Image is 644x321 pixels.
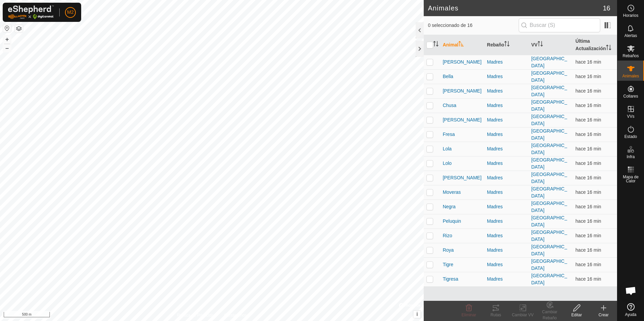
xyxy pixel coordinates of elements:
span: Horarios [623,13,638,17]
th: VV [528,35,573,55]
span: 2 oct 2025, 17:05 [576,247,601,253]
div: Madres [487,189,526,196]
div: Madres [487,174,526,181]
div: Rutas [482,312,509,318]
span: Negra [443,203,455,210]
div: Madres [487,102,526,109]
span: Bella [443,73,453,80]
a: [GEOGRAPHIC_DATA] [531,229,567,242]
button: Restablecer Mapa [3,24,11,32]
a: [GEOGRAPHIC_DATA] [531,114,567,126]
a: Ayuda [617,300,644,319]
span: 2 oct 2025, 17:05 [576,74,601,79]
div: Cambiar VV [509,312,536,318]
span: 2 oct 2025, 17:05 [576,103,601,108]
a: [GEOGRAPHIC_DATA] [531,56,567,68]
a: [GEOGRAPHIC_DATA] [531,99,567,112]
div: Editar [563,312,590,318]
div: Madres [487,218,526,225]
span: 2 oct 2025, 17:05 [576,233,601,238]
div: Madres [487,73,526,80]
input: Buscar (S) [519,18,600,32]
span: [PERSON_NAME] [443,174,481,181]
div: Madres [487,116,526,123]
span: 2 oct 2025, 17:05 [576,146,601,151]
a: [GEOGRAPHIC_DATA] [531,273,567,285]
p-sorticon: Activar para ordenar [504,42,510,47]
div: Madres [487,261,526,268]
span: 0 seleccionado de 16 [428,22,518,29]
div: Cambiar Rebaño [536,309,563,321]
span: Collares [623,94,638,98]
p-sorticon: Activar para ordenar [433,42,439,47]
span: 2 oct 2025, 17:05 [576,189,601,195]
div: Crear [590,312,617,318]
span: Mapa de Calor [619,175,642,183]
p-sorticon: Activar para ordenar [606,46,611,51]
span: Tigresa [443,276,458,283]
a: [GEOGRAPHIC_DATA] [531,258,567,271]
span: 2 oct 2025, 17:05 [576,117,601,122]
div: Madres [487,232,526,239]
span: 2 oct 2025, 17:05 [576,218,601,224]
a: [GEOGRAPHIC_DATA] [531,128,567,141]
span: 2 oct 2025, 17:05 [576,88,601,94]
a: [GEOGRAPHIC_DATA] [531,215,567,227]
div: Madres [487,59,526,66]
div: Madres [487,145,526,152]
div: Madres [487,160,526,167]
div: Madres [487,247,526,254]
span: 16 [603,3,610,13]
span: i [416,311,418,317]
span: 2 oct 2025, 17:05 [576,262,601,267]
div: Chat abierto [621,281,641,301]
span: VVs [627,114,634,118]
a: [GEOGRAPHIC_DATA] [531,172,567,184]
span: Infra [626,155,635,159]
span: [PERSON_NAME] [443,59,481,66]
span: Rizo [443,232,452,239]
span: 2 oct 2025, 17:05 [576,59,601,65]
img: Logo Gallagher [8,5,54,19]
a: [GEOGRAPHIC_DATA] [531,85,567,97]
span: Lola [443,145,451,152]
button: – [3,44,11,52]
span: 2 oct 2025, 17:05 [576,204,601,209]
th: Rebaño [484,35,528,55]
span: Eliminar [461,313,476,317]
span: Animales [622,74,639,78]
div: Madres [487,276,526,283]
th: Última Actualización [573,35,617,55]
span: 2 oct 2025, 17:05 [576,132,601,137]
p-sorticon: Activar para ordenar [538,42,543,47]
a: Política de Privacidad [177,312,216,318]
span: Rebaños [622,54,639,58]
a: [GEOGRAPHIC_DATA] [531,186,567,199]
span: Fresa [443,131,455,138]
a: [GEOGRAPHIC_DATA] [531,244,567,256]
a: Contáctenos [224,312,247,318]
div: Madres [487,131,526,138]
span: Alertas [624,34,637,38]
span: Lolo [443,160,451,167]
span: 2 oct 2025, 17:05 [576,276,601,282]
span: Estado [624,135,637,139]
span: Tigre [443,261,453,268]
span: [PERSON_NAME] [443,87,481,95]
span: Chusa [443,102,456,109]
h2: Animales [428,4,603,12]
a: [GEOGRAPHIC_DATA] [531,201,567,213]
span: Moveras [443,189,461,196]
span: 2 oct 2025, 17:05 [576,160,601,166]
div: Madres [487,87,526,95]
a: [GEOGRAPHIC_DATA] [531,143,567,155]
a: [GEOGRAPHIC_DATA] [531,70,567,83]
span: M2 [67,9,73,16]
span: [PERSON_NAME] [443,116,481,123]
span: Roya [443,247,454,254]
a: [GEOGRAPHIC_DATA] [531,157,567,170]
button: + [3,35,11,43]
span: 2 oct 2025, 17:05 [576,175,601,180]
button: i [413,311,421,318]
p-sorticon: Activar para ordenar [458,42,464,47]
